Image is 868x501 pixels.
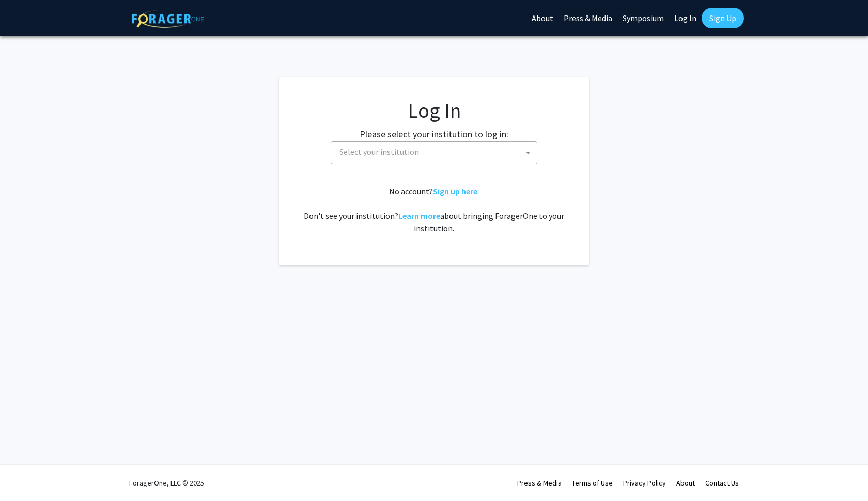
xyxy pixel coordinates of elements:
[360,127,508,141] label: Please select your institution to log in:
[300,98,568,123] h1: Log In
[623,478,666,488] a: Privacy Policy
[705,478,739,488] a: Contact Us
[300,185,568,234] div: No account? . Don't see your institution? about bringing ForagerOne to your institution.
[129,465,204,501] div: ForagerOne, LLC © 2025
[676,478,695,488] a: About
[132,10,204,28] img: ForagerOne Logo
[433,186,477,196] a: Sign up here
[335,142,537,163] span: Select your institution
[572,478,613,488] a: Terms of Use
[331,141,537,164] span: Select your institution
[702,8,744,28] a: Sign Up
[339,147,419,157] span: Select your institution
[398,211,440,221] a: Learn more about bringing ForagerOne to your institution
[517,478,562,488] a: Press & Media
